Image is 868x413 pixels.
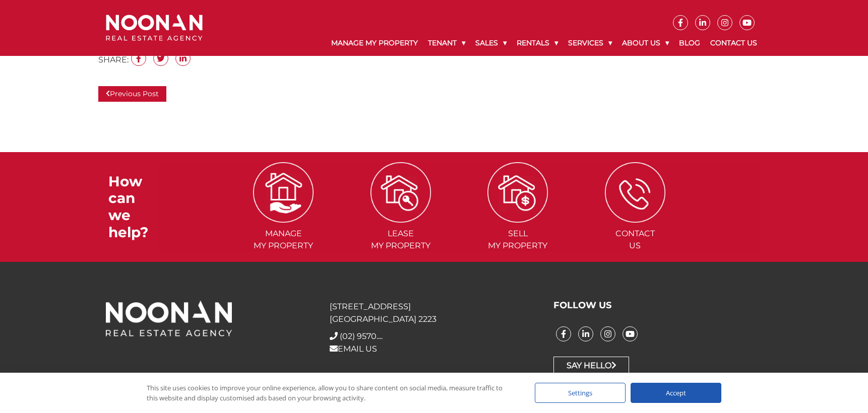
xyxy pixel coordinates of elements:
a: Tenant [423,30,470,56]
span: Manage my Property [226,228,341,252]
a: Sales [470,30,512,56]
a: Manage My Property [326,30,423,56]
img: ICONS [253,162,314,223]
ul: SHARE: [98,51,770,66]
h3: How can we help? [108,173,159,241]
div: This site uses cookies to improve your online experience, allow you to share content on social me... [147,383,515,403]
span: Contact Us [578,228,693,252]
a: Managemy Property [226,187,341,250]
img: Noonan Real Estate Agency [106,15,203,41]
a: Sellmy Property [460,187,576,250]
a: Blog [674,30,705,56]
a: ContactUs [578,187,693,250]
h3: FOLLOW US [553,300,762,311]
img: ICONS [605,162,665,223]
span: Sell my Property [460,228,576,252]
a: Say Hello [553,357,629,375]
a: About Us [617,30,674,56]
p: [STREET_ADDRESS] [GEOGRAPHIC_DATA] 2223 [330,300,538,325]
a: Previous Post [98,86,167,102]
div: Accept [631,383,721,403]
div: Settings [535,383,626,403]
span: (02) 9570.... [340,331,383,341]
a: Click to reveal phone number [340,331,383,341]
a: Leasemy Property [343,187,458,250]
img: ICONS [370,162,431,223]
a: EMAIL US [330,344,377,354]
a: Rentals [512,30,563,56]
img: ICONS [487,162,548,223]
a: Contact Us [705,30,762,56]
span: Lease my Property [343,228,458,252]
a: Services [563,30,617,56]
